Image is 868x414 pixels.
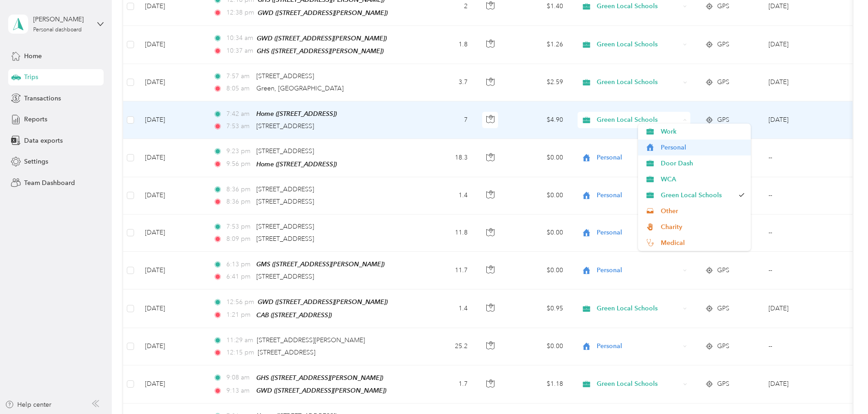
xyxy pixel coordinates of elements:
[138,101,206,139] td: [DATE]
[226,146,252,156] span: 9:23 pm
[256,223,314,230] span: [STREET_ADDRESS]
[138,139,206,177] td: [DATE]
[226,234,252,244] span: 8:09 pm
[226,159,252,169] span: 9:56 pm
[226,185,252,195] span: 8:36 pm
[256,374,383,381] span: GHS ([STREET_ADDRESS][PERSON_NAME])
[226,33,253,43] span: 10:34 am
[24,115,47,124] span: Reports
[661,222,745,232] span: Charity
[256,273,314,280] span: [STREET_ADDRESS]
[415,177,475,214] td: 1.4
[717,115,729,125] span: GPS
[761,365,844,404] td: Aug 2025
[5,400,51,409] button: Help center
[415,365,475,404] td: 1.7
[661,159,745,168] span: Door Dash
[817,363,868,414] iframe: Everlance-gr Chat Button Frame
[226,297,254,307] span: 12:56 pm
[415,139,475,177] td: 18.3
[258,349,315,356] span: [STREET_ADDRESS]
[507,64,570,101] td: $2.59
[226,8,254,18] span: 12:38 pm
[661,206,745,216] span: Other
[226,386,252,396] span: 9:13 am
[257,47,384,55] span: GHS ([STREET_ADDRESS][PERSON_NAME])
[415,214,475,252] td: 11.8
[33,15,90,24] div: [PERSON_NAME]
[257,35,387,42] span: GWD ([STREET_ADDRESS][PERSON_NAME])
[138,26,206,64] td: [DATE]
[415,328,475,365] td: 25.2
[256,198,314,205] span: [STREET_ADDRESS]
[226,109,252,119] span: 7:42 am
[256,122,314,130] span: [STREET_ADDRESS]
[717,40,729,50] span: GPS
[761,26,844,64] td: Aug 2025
[661,143,745,152] span: Personal
[597,77,680,87] span: Green Local Schools
[717,379,729,389] span: GPS
[138,214,206,252] td: [DATE]
[507,365,570,404] td: $1.18
[597,228,680,238] span: Personal
[33,27,82,33] div: Personal dashboard
[24,157,48,166] span: Settings
[24,178,75,188] span: Team Dashboard
[226,335,253,345] span: 11:29 am
[257,336,365,344] span: [STREET_ADDRESS][PERSON_NAME]
[507,252,570,289] td: $0.00
[226,71,252,81] span: 7:57 am
[717,304,729,314] span: GPS
[415,26,475,64] td: 1.8
[138,177,206,214] td: [DATE]
[24,72,38,82] span: Trips
[507,289,570,328] td: $0.95
[507,177,570,214] td: $0.00
[138,64,206,101] td: [DATE]
[256,185,314,193] span: [STREET_ADDRESS]
[597,1,680,11] span: Green Local Schools
[717,265,729,275] span: GPS
[138,365,206,404] td: [DATE]
[761,64,844,101] td: Aug 2025
[761,139,844,177] td: --
[226,197,252,207] span: 8:36 pm
[597,40,680,50] span: Green Local Schools
[226,373,252,383] span: 9:08 am
[717,341,729,351] span: GPS
[507,328,570,365] td: $0.00
[226,272,252,282] span: 6:41 pm
[226,46,253,56] span: 10:37 am
[661,238,745,248] span: Medical
[256,235,314,243] span: [STREET_ADDRESS]
[258,9,388,16] span: GWD ([STREET_ADDRESS][PERSON_NAME])
[138,289,206,328] td: [DATE]
[258,298,388,305] span: GWD ([STREET_ADDRESS][PERSON_NAME])
[507,214,570,252] td: $0.00
[256,147,314,155] span: [STREET_ADDRESS]
[256,260,384,268] span: GMS ([STREET_ADDRESS][PERSON_NAME])
[761,289,844,328] td: Aug 2025
[761,177,844,214] td: --
[597,379,680,389] span: Green Local Schools
[256,85,344,92] span: Green, [GEOGRAPHIC_DATA]
[226,121,252,131] span: 7:53 am
[226,222,252,232] span: 7:53 pm
[256,311,332,319] span: CAB ([STREET_ADDRESS])
[597,304,680,314] span: Green Local Schools
[761,252,844,289] td: --
[507,139,570,177] td: $0.00
[256,160,337,168] span: Home ([STREET_ADDRESS])
[597,265,680,275] span: Personal
[415,252,475,289] td: 11.7
[661,190,734,200] span: Green Local Schools
[256,110,337,117] span: Home ([STREET_ADDRESS])
[597,341,680,351] span: Personal
[256,72,314,80] span: [STREET_ADDRESS]
[597,190,680,200] span: Personal
[226,348,254,358] span: 12:15 pm
[761,328,844,365] td: --
[507,26,570,64] td: $1.26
